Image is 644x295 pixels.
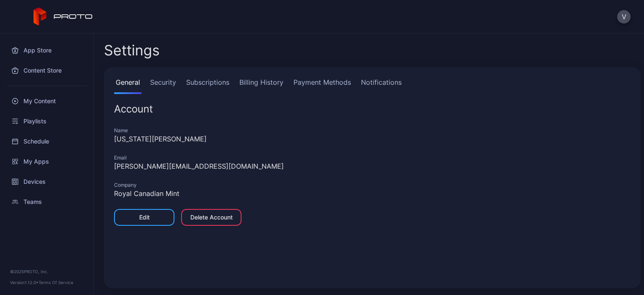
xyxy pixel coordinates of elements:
a: Security [148,77,178,94]
div: © 2025 PROTO, Inc. [10,268,83,275]
div: Name [114,127,631,134]
a: Content Store [5,60,88,81]
div: Edit [139,214,150,221]
div: [US_STATE][PERSON_NAME] [114,134,631,144]
a: My Apps [5,151,88,172]
div: Email [114,154,631,161]
div: Company [114,182,631,188]
a: Devices [5,172,88,192]
h2: Settings [104,43,160,58]
a: My Content [5,91,88,111]
a: Subscriptions [184,77,231,94]
button: Delete Account [181,209,241,226]
a: Teams [5,192,88,212]
a: Schedule [5,131,88,151]
a: Playlists [5,111,88,131]
a: Notifications [359,77,403,94]
button: Edit [114,209,174,226]
a: General [114,77,142,94]
a: Terms Of Service [39,280,73,285]
a: Payment Methods [292,77,353,94]
a: Billing History [238,77,285,94]
div: [PERSON_NAME][EMAIL_ADDRESS][DOMAIN_NAME] [114,161,631,171]
div: Delete Account [190,214,233,221]
button: V [617,10,631,23]
a: App Store [5,40,88,60]
div: Account [114,104,631,114]
span: Version 1.12.0 • [10,280,39,285]
div: Royal Canadian Mint [114,188,631,198]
